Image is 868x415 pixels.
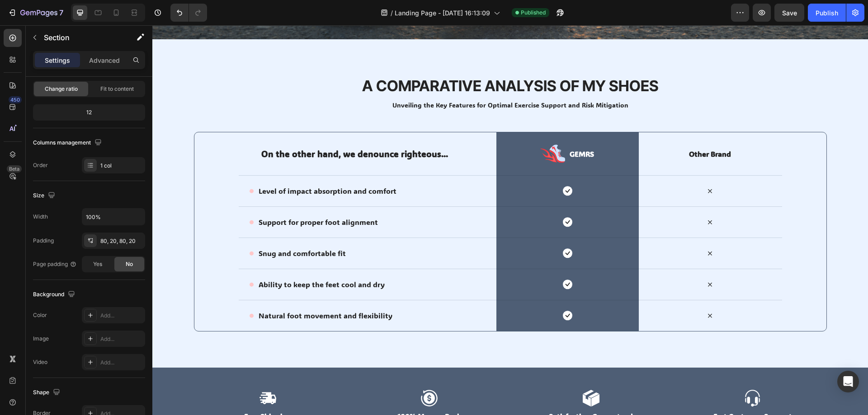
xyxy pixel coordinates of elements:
div: Add... [100,335,143,343]
p: Section [44,32,118,43]
p: 100% Money-Back [204,387,350,396]
iframe: Design area [152,25,868,415]
div: Undo/Redo [170,4,207,22]
div: Beta [7,165,22,173]
div: Columns management [33,137,104,149]
div: Add... [100,359,143,367]
div: 12 [35,106,143,119]
p: Snug and comfortable fit [106,224,193,233]
div: Open Intercom Messenger [837,371,859,392]
p: Support for proper foot alignment [106,192,226,202]
p: Free Shipping [42,387,189,396]
p: GEMRS [417,124,442,134]
p: Settings [45,56,70,65]
span: No [126,260,133,268]
span: Change ratio [45,85,78,93]
p: Advanced [89,56,120,65]
input: Auto [82,209,145,225]
button: Publish [808,4,846,22]
div: 450 [9,96,22,103]
span: Published [521,9,546,17]
div: Color [33,311,47,319]
div: Padding [33,237,54,245]
div: Page padding [33,260,77,268]
div: 1 col [100,162,143,170]
div: Publish [816,8,838,18]
div: Order [33,161,48,169]
div: Video [33,358,47,366]
button: 7 [4,4,67,22]
div: Add... [100,312,143,320]
p: Other Brand [487,124,628,134]
span: Landing Page - [DATE] 16:13:09 [395,8,490,18]
span: Fit to content [100,85,134,93]
div: Background [33,289,77,301]
div: 80, 20, 80, 20 [100,237,143,245]
div: Width [33,213,48,221]
p: 7 [59,7,63,18]
p: Fast Customer Support [527,387,674,396]
button: Save [774,4,804,22]
span: Save [782,9,797,17]
div: Image [33,335,49,343]
div: Shape [33,387,62,399]
div: Size [33,190,57,202]
span: Yes [93,260,102,268]
p: Ability to keep the feet cool and dry [106,255,232,264]
p: Natural foot movement and flexibility [106,286,240,295]
p: Satisfaction Guaranteed [366,387,512,396]
p: Level of impact absorption and comfort [106,161,244,171]
span: / [391,8,393,18]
